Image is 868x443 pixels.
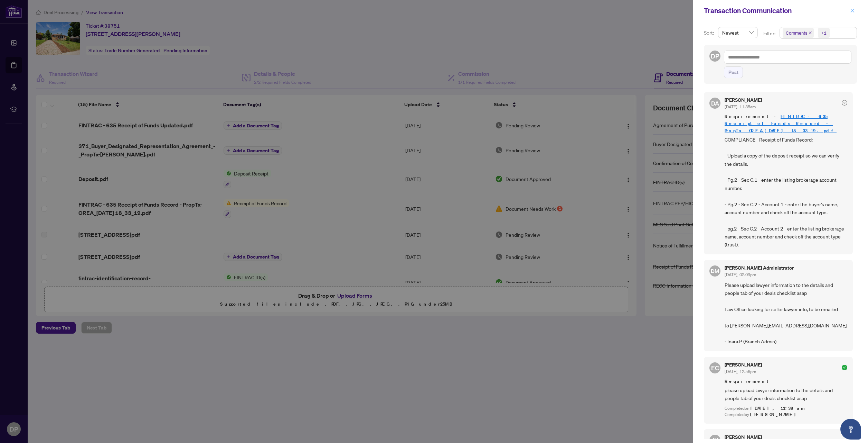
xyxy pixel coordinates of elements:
[725,362,762,367] h5: [PERSON_NAME]
[725,265,794,270] h5: [PERSON_NAME] Administrator
[711,51,719,61] span: DP
[786,29,807,36] span: Comments
[850,8,855,13] span: close
[783,28,814,38] span: Comments
[725,435,762,440] h5: [PERSON_NAME]
[821,29,827,36] div: +1
[711,267,719,275] span: DM
[711,363,719,373] span: EC
[725,386,847,403] span: please upload lawyer information to the details and people tab of your deals checklist asap
[840,419,861,440] button: Open asap
[725,104,756,109] span: [DATE], 11:35am
[763,30,776,37] p: Filter:
[842,365,847,370] span: check-circle
[750,412,800,417] span: [PERSON_NAME]
[725,136,847,249] span: COMPLIANCE - Receipt of Funds Record: - Upload a copy of the deposit receipt so we can verify the...
[722,27,754,38] span: Newest
[725,114,837,133] a: FINTRAC - 635 Receipt of Funds Record - PropTx-OREA_[DATE] 18_33_19.pdf
[724,66,743,78] button: Post
[725,369,756,374] span: [DATE], 12:56pm
[725,281,847,346] span: Please upload lawyer information to the details and people tab of your deals checklist asap Law O...
[751,405,806,411] span: [DATE], 11:38am
[725,98,762,102] h5: [PERSON_NAME]
[725,113,847,134] span: Requirement -
[809,31,812,35] span: close
[725,378,847,385] span: Requirement
[704,6,848,16] div: Transaction Communication
[725,412,847,418] div: Completed by
[711,99,719,108] span: DA
[725,272,756,277] span: [DATE], 02:09pm
[704,29,715,37] p: Sort:
[725,405,847,412] div: Completed on
[842,100,847,106] span: check-circle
